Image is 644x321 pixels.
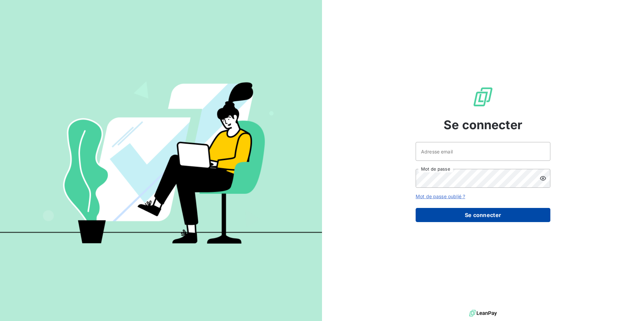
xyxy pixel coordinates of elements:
[472,86,494,108] img: Logo LeanPay
[416,208,550,222] button: Se connecter
[416,193,465,199] a: Mot de passe oublié ?
[416,142,550,161] input: placeholder
[469,308,497,318] img: logo
[444,116,522,134] span: Se connecter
